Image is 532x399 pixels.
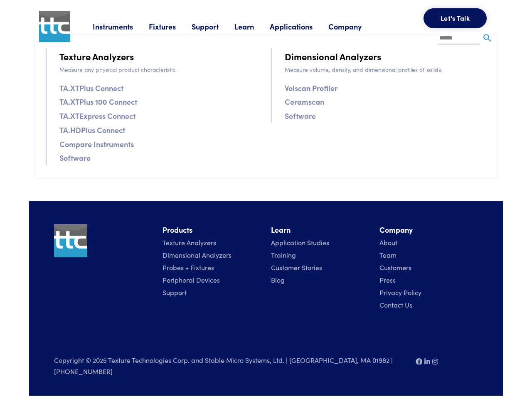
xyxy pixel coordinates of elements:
[39,11,70,42] img: ttc_logo_1x1_v1.0.png
[285,65,486,74] p: Measure volume, density, and dimensional profiles of solids.
[379,238,397,247] a: About
[234,21,270,32] a: Learn
[163,275,220,284] a: Peripheral Devices
[149,21,192,32] a: Fixtures
[163,238,216,247] a: Texture Analyzers
[270,21,328,32] a: Applications
[192,21,234,32] a: Support
[59,110,135,122] a: TA.XTExpress Connect
[285,49,381,64] a: Dimensional Analyzers
[379,275,396,284] a: Press
[379,300,412,309] a: Contact Us
[59,124,125,136] a: TA.HDPlus Connect
[59,152,91,164] a: Software
[163,263,214,272] a: Probes + Fixtures
[93,21,149,32] a: Instruments
[285,110,316,122] a: Software
[424,8,487,28] button: Let's Talk
[379,250,397,259] a: Team
[271,250,296,259] a: Training
[285,96,324,108] a: Ceramscan
[379,288,421,297] a: Privacy Policy
[271,224,369,236] li: Learn
[163,250,232,259] a: Dimensional Analyzers
[271,238,329,247] a: Application Studies
[59,49,134,64] a: Texture Analyzers
[328,21,377,32] a: Company
[271,263,322,272] a: Customer Stories
[59,65,261,74] p: Measure any physical product characteristic.
[379,224,478,236] li: Company
[54,355,406,377] p: Copyright © 2025 Texture Technologies Corp. and Stable Micro Systems, Ltd. | [GEOGRAPHIC_DATA], M...
[163,224,261,236] li: Products
[59,96,137,108] a: TA.XTPlus 100 Connect
[285,82,337,94] a: Volscan Profiler
[271,275,285,284] a: Blog
[59,138,134,150] a: Compare Instruments
[59,82,123,94] a: TA.XTPlus Connect
[54,367,113,376] a: [PHONE_NUMBER]
[163,288,187,297] a: Support
[54,224,87,257] img: ttc_logo_1x1_v1.0.png
[379,263,411,272] a: Customers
